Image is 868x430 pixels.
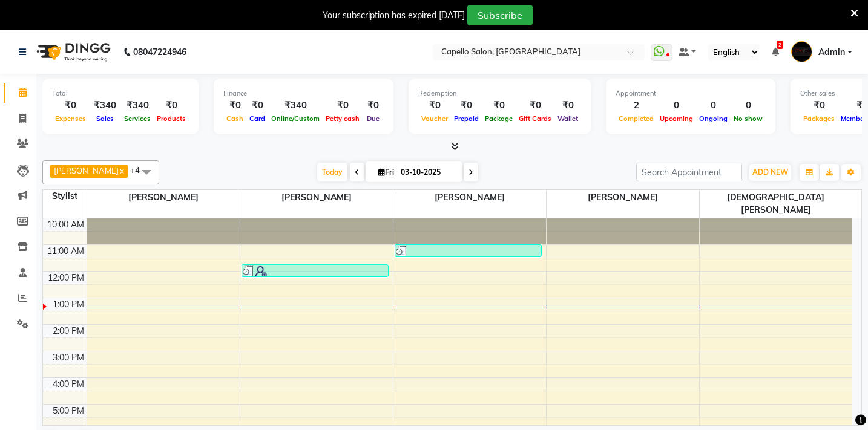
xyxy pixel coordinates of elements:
b: 08047224946 [133,35,186,69]
input: Search Appointment [636,163,742,181]
a: x [119,166,124,175]
div: 0 [731,99,766,112]
div: ₹0 [451,99,482,112]
input: 2025-10-03 [397,163,458,181]
div: ₹0 [516,99,554,112]
div: [PERSON_NAME], TK02, 11:45 AM-12:15 PM, Haircut + Style (U) (₹199) [242,265,389,276]
span: Prepaid [451,114,482,123]
span: ADD NEW [752,168,788,177]
span: [PERSON_NAME] [54,166,119,175]
img: logo [31,35,114,69]
span: [PERSON_NAME] [393,190,546,205]
div: ₹0 [363,99,384,112]
span: Card [246,114,268,123]
div: 3:00 PM [50,351,87,364]
div: 11:00 AM [45,245,87,258]
div: 1:00 PM [50,298,87,311]
div: ₹0 [482,99,516,112]
button: ADD NEW [749,164,791,181]
div: Appointment [616,88,766,99]
div: ₹0 [418,99,451,112]
span: Completed [616,114,657,123]
span: Today [317,163,347,181]
a: 2 [772,47,779,57]
div: 0 [696,99,731,112]
span: Admin [818,46,845,59]
div: 0 [657,99,696,112]
span: Packages [800,114,838,123]
span: +4 [130,165,149,175]
div: 2:00 PM [50,325,87,337]
span: Ongoing [696,114,731,123]
div: ₹340 [89,99,121,112]
span: Gift Cards [516,114,554,123]
div: 5:00 PM [50,405,87,417]
span: 2 [777,41,783,49]
span: Products [154,114,189,123]
div: ₹340 [121,99,154,112]
div: Total [52,88,189,99]
span: Wallet [554,114,581,123]
div: ₹0 [154,99,189,112]
div: ₹340 [268,99,323,112]
span: Petty cash [323,114,363,123]
span: [PERSON_NAME] [87,190,240,205]
span: Package [482,114,516,123]
div: ₹0 [554,99,581,112]
div: ₹0 [246,99,268,112]
div: ₹0 [52,99,89,112]
div: ₹0 [800,99,838,112]
button: Subscribe [467,5,533,25]
div: Your subscription has expired [DATE] [323,9,465,22]
div: 12:00 PM [45,272,87,284]
span: [PERSON_NAME] [547,190,699,205]
div: Finance [223,88,384,99]
span: No show [731,114,766,123]
div: 4:00 PM [50,378,87,391]
div: Redemption [418,88,581,99]
span: Expenses [52,114,89,123]
span: [PERSON_NAME] [240,190,393,205]
div: 10:00 AM [45,218,87,231]
img: Admin [791,41,812,62]
span: Sales [93,114,117,123]
span: Due [364,114,383,123]
div: [PERSON_NAME], TK01, 11:00 AM-11:30 AM, [PERSON_NAME] Trim/Shave (₹149) [395,245,542,256]
span: Voucher [418,114,451,123]
span: Online/Custom [268,114,323,123]
span: Services [121,114,154,123]
div: ₹0 [223,99,246,112]
span: Upcoming [657,114,696,123]
span: Cash [223,114,246,123]
span: Fri [375,168,397,177]
div: 2 [616,99,657,112]
span: [DEMOGRAPHIC_DATA][PERSON_NAME] [700,190,853,218]
div: Stylist [43,190,87,203]
div: ₹0 [323,99,363,112]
